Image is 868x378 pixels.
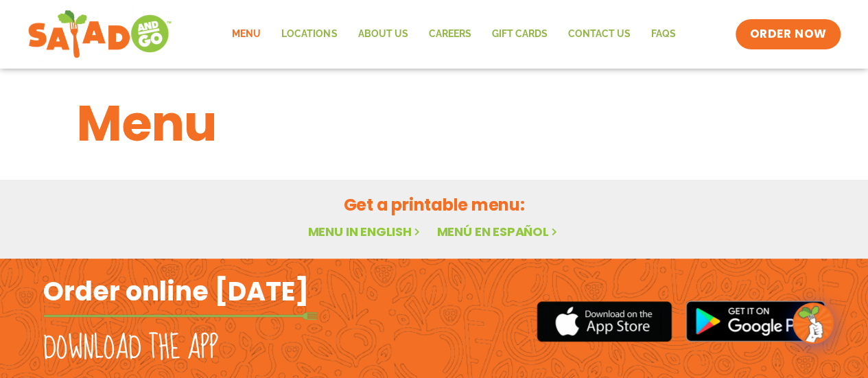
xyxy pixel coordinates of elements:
h2: Download the app [43,329,218,368]
a: GIFT CARDS [481,19,557,50]
img: google_play [685,300,825,342]
a: Careers [418,19,481,50]
img: wpChatIcon [794,304,832,342]
h1: Menu [77,86,792,161]
nav: Menu [222,19,685,50]
img: new-SAG-logo-768×292 [27,7,172,62]
a: FAQs [640,19,685,50]
a: Contact Us [557,19,640,50]
span: ORDER NOW [749,26,826,43]
a: Locations [271,19,347,50]
a: Menu [222,19,271,50]
img: fork [43,312,318,320]
a: About Us [347,19,418,50]
a: Menú en español [436,223,560,240]
a: Menu in English [307,223,423,240]
a: ORDER NOW [736,19,840,49]
h2: Order online [DATE] [43,274,309,308]
img: appstore [537,299,672,344]
h2: Get a printable menu: [77,193,792,217]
